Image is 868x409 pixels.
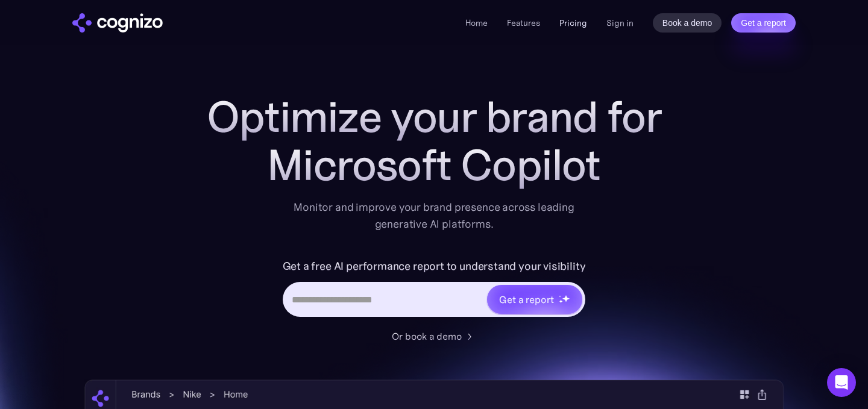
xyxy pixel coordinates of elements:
[559,17,587,28] a: Pricing
[653,13,722,33] a: Book a demo
[193,141,675,189] div: Microsoft Copilot
[193,93,675,141] h1: Optimize your brand for
[562,295,570,302] img: star
[507,17,540,28] a: Features
[465,17,488,28] a: Home
[559,299,563,304] img: star
[392,329,476,343] a: Or book a demo
[731,13,796,33] a: Get a report
[486,284,583,315] a: Get a reportstarstarstar
[499,292,553,307] div: Get a report
[283,257,586,276] label: Get a free AI performance report to understand your visibility
[283,257,586,323] form: Hero URL Input Form
[72,13,163,33] img: cognizo logo
[286,199,582,233] div: Monitor and improve your brand presence across leading generative AI platforms.
[606,16,634,30] a: Sign in
[827,368,856,397] div: Open Intercom Messenger
[392,329,462,343] div: Or book a demo
[72,13,163,33] a: home
[559,295,561,297] img: star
